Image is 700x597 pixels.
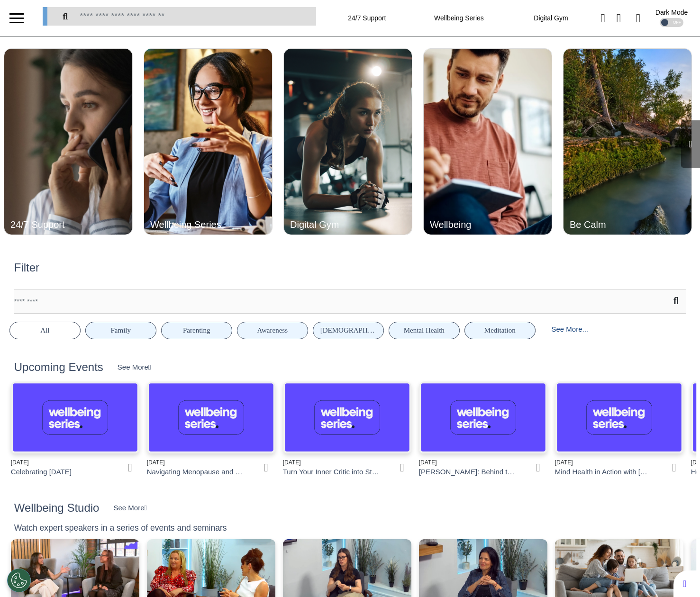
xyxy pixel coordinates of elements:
[389,322,460,339] button: Mental Health
[540,321,600,338] div: See More...
[313,322,384,339] button: [DEMOGRAPHIC_DATA] Health
[464,322,536,339] button: Meditation
[283,467,379,478] div: Turn Your Inner Critic into Strength with [PERSON_NAME]
[321,5,413,31] div: 24/7 Support
[14,522,227,534] div: Watch expert speakers in a series of events and seminars
[419,458,515,467] div: [DATE]
[14,261,39,275] h2: Filter
[147,381,275,453] img: TV+2.png
[555,381,683,453] img: TV+2.png
[655,9,688,16] div: Dark Mode
[283,381,411,453] img: TV+2.png
[147,458,243,467] div: [DATE]
[10,220,100,229] div: 24/7 Support
[150,220,240,229] div: Wellbeing Series
[419,467,515,478] div: [PERSON_NAME]: Behind the Jersey
[118,362,151,373] div: See More
[660,18,683,27] div: OFF
[147,467,243,478] div: Navigating Menopause and the workplace
[570,220,659,229] div: Be Calm
[555,458,651,467] div: [DATE]
[413,5,505,31] div: Wellbeing Series
[161,322,232,339] button: Parenting
[505,5,597,31] div: Digital Gym
[7,569,31,592] button: Open Preferences
[237,322,308,339] button: Awareness
[290,220,380,229] div: Digital Gym
[14,361,103,374] h2: Upcoming Events
[9,322,81,339] button: All
[11,467,72,478] div: Celebrating [DATE]
[419,381,547,453] img: TV+2.png
[11,381,139,453] img: TV+2.png
[283,458,379,467] div: [DATE]
[11,458,107,467] div: [DATE]
[85,322,156,339] button: Family
[14,501,100,515] h2: Wellbeing Studio
[555,467,651,478] div: Mind Health in Action with [PERSON_NAME]
[430,220,519,229] div: Wellbeing
[113,503,147,514] div: See More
